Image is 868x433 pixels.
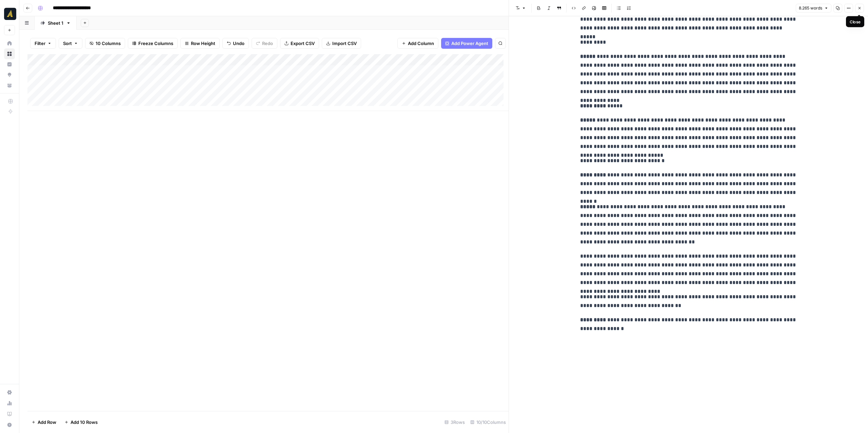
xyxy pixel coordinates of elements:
button: Help + Support [4,419,15,430]
a: Learning Hub [4,409,15,419]
button: Add 10 Rows [60,417,102,428]
span: Add Row [38,419,56,426]
span: Export CSV [291,40,315,47]
span: Sort [63,40,72,47]
span: Import CSV [332,40,357,47]
a: Your Data [4,80,15,91]
button: Add Column [397,38,438,49]
button: Filter [30,38,56,49]
a: Home [4,38,15,49]
a: Settings [4,387,15,398]
button: 8.265 words [796,4,831,13]
button: Add Power Agent [441,38,492,49]
button: Add Row [27,417,60,428]
div: Sheet 1 [48,20,63,26]
span: 8.265 words [799,5,822,11]
a: Sheet 1 [35,16,77,30]
button: Undo [222,38,249,49]
span: Add Column [408,40,434,47]
button: Export CSV [280,38,319,49]
span: Redo [262,40,273,47]
span: Add Power Agent [451,40,488,47]
span: Row Height [191,40,215,47]
span: Freeze Columns [138,40,173,47]
button: Row Height [180,38,220,49]
button: Redo [252,38,277,49]
div: 3 Rows [442,417,468,428]
a: Usage [4,398,15,409]
span: 10 Columns [96,40,121,47]
button: Workspace: Marketers in Demand [4,5,15,22]
button: Freeze Columns [128,38,178,49]
span: Add 10 Rows [71,419,98,426]
button: Sort [59,38,82,49]
button: Import CSV [322,38,361,49]
a: Insights [4,59,15,70]
button: 10 Columns [85,38,125,49]
a: Browse [4,48,15,59]
a: Opportunities [4,69,15,80]
img: Marketers in Demand Logo [4,8,16,20]
span: Filter [35,40,45,47]
div: 10/10 Columns [468,417,509,428]
span: Undo [233,40,244,47]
